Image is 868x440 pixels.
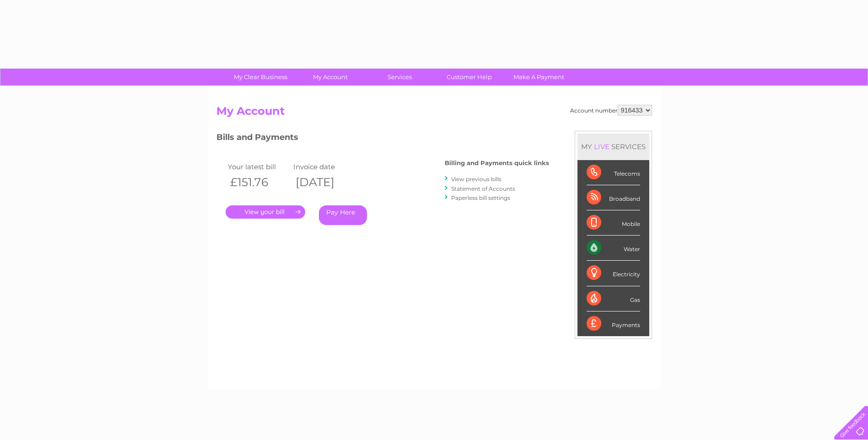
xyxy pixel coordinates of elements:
[501,69,577,86] a: Make A Payment
[216,105,652,122] h2: My Account
[587,311,640,336] div: Payments
[451,194,510,201] a: Paperless bill settings
[587,236,640,261] div: Water
[216,131,549,147] h3: Bills and Payments
[362,69,437,86] a: Services
[577,134,649,160] div: MY SERVICES
[592,142,611,151] div: LIVE
[587,261,640,286] div: Electricity
[223,69,298,86] a: My Clear Business
[451,176,501,182] a: View previous bills
[451,185,515,192] a: Statement of Accounts
[226,173,291,192] th: £151.76
[587,160,640,185] div: Telecoms
[587,286,640,311] div: Gas
[445,160,549,166] h4: Billing and Payments quick links
[292,69,368,86] a: My Account
[587,210,640,236] div: Mobile
[226,161,291,173] td: Your latest bill
[291,161,357,173] td: Invoice date
[587,185,640,210] div: Broadband
[570,105,652,116] div: Account number
[431,69,507,86] a: Customer Help
[319,205,367,225] a: Pay Here
[291,173,357,192] th: [DATE]
[226,205,305,219] a: .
